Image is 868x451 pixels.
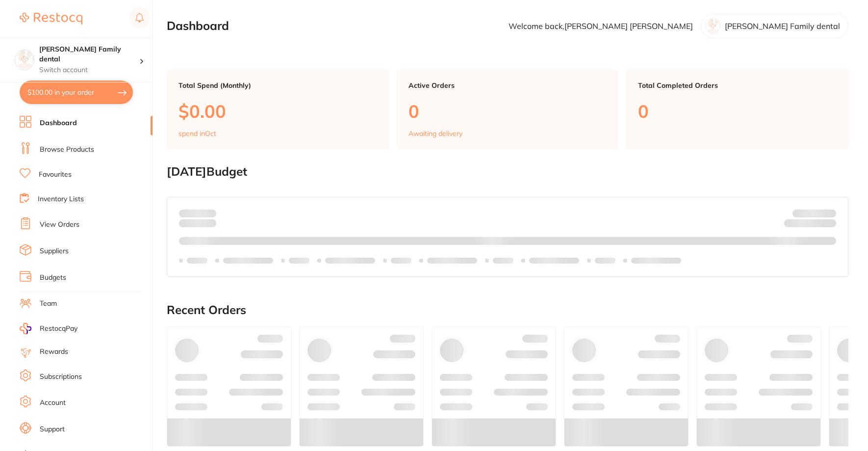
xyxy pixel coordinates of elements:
h2: Recent Orders [167,303,848,317]
a: View Orders [40,220,79,230]
a: Suppliers [40,246,69,256]
p: Labels [391,257,411,265]
button: $100.00 in your order [20,80,133,104]
p: Labels extended [529,257,579,265]
p: Labels [187,257,207,265]
img: Westbrook Family dental [15,50,34,69]
p: Awaiting delivery [408,130,462,137]
p: Welcome back, [PERSON_NAME] [PERSON_NAME] [509,22,693,30]
a: Team [40,299,57,309]
a: Favourites [39,170,72,180]
p: Labels extended [631,257,681,265]
a: Restocq Logo [20,7,82,30]
a: Rewards [40,347,68,357]
a: Total Completed Orders0 [626,70,848,149]
img: RestocqPay [20,323,31,334]
p: $0.00 [179,101,377,121]
img: Restocq Logo [20,13,82,25]
p: Active Orders [408,81,607,89]
h2: [DATE] Budget [167,165,848,179]
p: [PERSON_NAME] Family dental [725,22,840,30]
p: 0 [638,101,837,121]
a: Dashboard [40,118,77,128]
p: Budget: [792,209,836,217]
a: Support [40,424,65,434]
p: Total Completed Orders [638,81,837,89]
a: Browse Products [40,145,94,155]
span: RestocqPay [40,324,77,334]
p: Spent: [179,209,216,217]
a: Active Orders0Awaiting delivery [397,70,619,149]
p: Total Spend (Monthly) [179,81,377,89]
strong: $0.00 [819,221,836,230]
p: Switch account [39,65,139,75]
p: month [179,217,216,229]
p: Labels [595,257,615,265]
p: Labels [289,257,309,265]
p: Labels extended [427,257,477,265]
a: Account [40,398,66,408]
p: Remaining: [784,217,836,229]
a: RestocqPay [20,323,77,334]
a: Total Spend (Monthly)$0.00spend inOct [167,70,389,149]
strong: $0.00 [199,209,216,217]
h4: Westbrook Family dental [39,45,139,64]
h2: Dashboard [167,19,229,33]
strong: $NaN [817,209,836,217]
a: Budgets [40,273,66,283]
a: Subscriptions [40,372,82,382]
p: Labels extended [223,257,273,265]
p: Labels [493,257,513,265]
p: Labels extended [325,257,375,265]
p: 0 [408,101,607,121]
p: spend in Oct [179,130,216,137]
a: Inventory Lists [38,194,84,204]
